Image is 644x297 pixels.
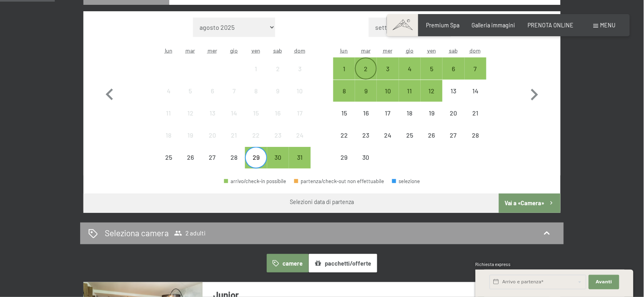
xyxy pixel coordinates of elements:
div: partenza/check-out non effettuabile [267,102,289,124]
div: Mon Aug 25 2025 [158,147,179,169]
div: partenza/check-out non effettuabile [245,58,267,79]
div: 27 [443,132,463,152]
div: partenza/check-out non effettuabile [377,102,399,124]
div: Thu Sep 25 2025 [399,124,421,146]
div: Sat Aug 16 2025 [267,102,289,124]
div: 2 [268,66,288,86]
div: Sun Aug 31 2025 [289,147,311,169]
div: arrivo/check-in possibile [224,179,287,184]
div: Selezioni data di partenza [290,198,354,206]
div: partenza/check-out non effettuabile [223,124,245,146]
div: partenza/check-out non effettuabile [267,80,289,102]
div: partenza/check-out possibile [333,58,355,79]
div: 16 [268,110,288,130]
div: Mon Aug 18 2025 [158,124,179,146]
div: Wed Aug 06 2025 [202,80,223,102]
div: Sun Aug 24 2025 [289,124,311,146]
div: Tue Aug 05 2025 [179,80,201,102]
div: Fri Aug 22 2025 [245,124,267,146]
div: Fri Sep 19 2025 [421,102,442,124]
div: 10 [290,88,310,108]
div: partenza/check-out non effettuabile [267,58,289,79]
div: 27 [202,155,222,175]
div: Mon Sep 22 2025 [333,124,355,146]
div: partenza/check-out non effettuabile [399,124,421,146]
div: partenza/check-out non effettuabile [158,147,179,169]
div: partenza/check-out non effettuabile [465,124,486,146]
div: partenza/check-out non effettuabile [158,124,179,146]
span: Menu [600,22,616,29]
abbr: mercoledì [383,47,393,54]
span: Premium Spa [426,22,459,29]
div: partenza/check-out non effettuabile [289,58,311,79]
div: Thu Sep 18 2025 [399,102,421,124]
div: 19 [180,132,200,152]
div: 23 [268,132,288,152]
abbr: sabato [449,47,458,54]
div: partenza/check-out non effettuabile [442,102,464,124]
button: camere [267,254,309,272]
div: partenza/check-out possibile [421,80,442,102]
div: Fri Sep 26 2025 [421,124,442,146]
div: 30 [268,155,288,175]
div: partenza/check-out possibile [465,58,486,79]
div: Wed Aug 20 2025 [202,124,223,146]
button: Vai a «Camera» [499,194,561,213]
div: partenza/check-out non effettuabile [377,124,399,146]
div: Fri Sep 12 2025 [421,80,442,102]
span: PRENOTA ONLINE [528,22,574,29]
div: partenza/check-out possibile [399,58,421,79]
div: Fri Sep 05 2025 [421,58,442,79]
div: Wed Sep 10 2025 [377,80,399,102]
abbr: domenica [470,47,481,54]
div: partenza/check-out non effettuabile [223,147,245,169]
div: partenza/check-out non effettuabile [179,124,201,146]
div: partenza/check-out non effettuabile [289,80,311,102]
div: Thu Sep 11 2025 [399,80,421,102]
div: Sun Aug 03 2025 [289,58,311,79]
div: Fri Aug 01 2025 [245,58,267,79]
div: Thu Aug 14 2025 [223,102,245,124]
div: partenza/check-out non effettuabile [442,124,464,146]
div: 22 [334,132,354,152]
abbr: lunedì [340,47,348,54]
div: Wed Sep 17 2025 [377,102,399,124]
div: partenza/check-out non effettuabile [267,124,289,146]
div: 7 [465,66,486,86]
div: Wed Aug 13 2025 [202,102,223,124]
abbr: sabato [274,47,283,54]
div: Thu Aug 21 2025 [223,124,245,146]
div: Sat Aug 23 2025 [267,124,289,146]
div: 4 [400,66,420,86]
div: Mon Sep 15 2025 [333,102,355,124]
div: partenza/check-out non effettuabile [333,124,355,146]
div: partenza/check-out non effettuabile [421,124,442,146]
div: 15 [246,110,266,130]
div: partenza/check-out non effettuabile [202,124,223,146]
div: partenza/check-out non effettuabile [289,124,311,146]
h2: Seleziona camera [105,227,169,239]
div: 24 [290,132,310,152]
div: Mon Aug 11 2025 [158,102,179,124]
button: Mese precedente [98,18,121,169]
div: Fri Aug 08 2025 [245,80,267,102]
div: 26 [422,132,442,152]
div: 14 [465,88,486,108]
div: partenza/check-out possibile [289,147,311,169]
div: 22 [246,132,266,152]
div: Sun Aug 17 2025 [289,102,311,124]
div: partenza/check-out non effettuabile [202,80,223,102]
abbr: venerdì [427,47,436,54]
div: 12 [422,88,442,108]
div: 19 [422,110,442,130]
div: partenza/check-out non effettuabile [333,102,355,124]
div: partenza/check-out non effettuabile [289,102,311,124]
div: 24 [378,132,398,152]
div: Sun Aug 10 2025 [289,80,311,102]
div: 23 [356,132,376,152]
div: partenza/check-out non effettuabile [223,80,245,102]
div: 9 [268,88,288,108]
div: Sat Sep 20 2025 [442,102,464,124]
div: 17 [378,110,398,130]
div: Thu Aug 07 2025 [223,80,245,102]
